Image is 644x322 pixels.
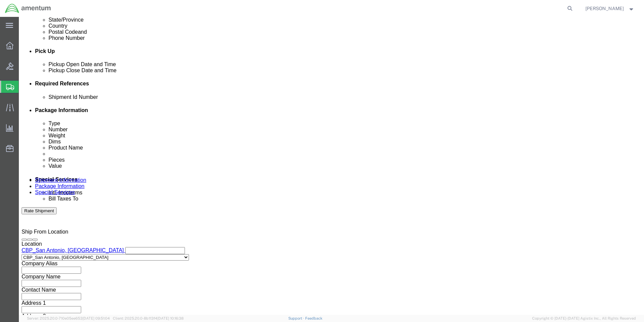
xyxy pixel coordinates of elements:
[5,3,51,14] img: logo
[27,316,110,320] span: Server: 2025.20.0-710e05ee653
[113,316,184,320] span: Client: 2025.20.0-8b113f4
[305,316,322,320] a: Feedback
[83,316,110,320] span: [DATE] 09:51:04
[532,316,636,321] span: Copyright © [DATE]-[DATE] Agistix Inc., All Rights Reserved
[288,316,305,320] a: Support
[585,5,624,12] span: ALISON GODOY
[157,316,184,320] span: [DATE] 10:16:38
[585,4,635,12] button: [PERSON_NAME]
[19,17,644,315] iframe: FS Legacy Container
